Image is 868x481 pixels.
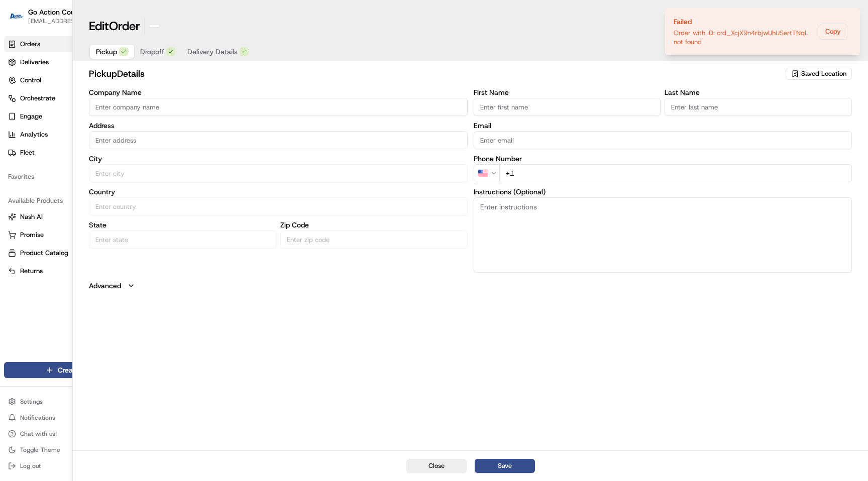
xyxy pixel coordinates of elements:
span: Order [109,18,140,34]
h2: pickup Details [89,67,784,81]
input: Enter email [474,131,852,149]
input: Enter zip code [280,230,468,249]
span: Dropoff [140,47,164,57]
label: Country [89,188,468,195]
span: Delivery Details [187,47,238,57]
h1: Edit [89,18,140,34]
label: Email [474,122,852,129]
label: Instructions (Optional) [474,188,852,195]
button: Saved Location [786,67,852,81]
input: Enter last name [665,98,852,116]
input: Enter phone number [499,164,852,182]
label: Address [89,122,468,129]
label: State [89,221,276,228]
input: Enter address [89,131,468,149]
label: City [89,155,468,162]
button: Advanced [89,281,852,291]
span: Pickup [96,47,117,57]
label: First Name [474,89,661,96]
button: Copy [819,24,847,40]
label: Phone Number [474,155,852,162]
input: Enter state [89,230,276,249]
input: Enter city [89,164,468,182]
span: Saved Location [801,69,846,78]
label: Company Name [89,89,468,96]
label: Zip Code [280,221,468,228]
div: Failed [674,17,815,27]
label: Last Name [665,89,852,96]
button: Save [475,459,535,473]
button: Close [406,459,467,473]
input: Enter country [89,197,468,215]
input: Enter first name [474,98,661,116]
div: Order with ID: ord_XcjX9n4rbjwUhUSertTNqL not found [674,29,815,47]
label: Advanced [89,281,121,291]
input: Enter company name [89,98,468,116]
